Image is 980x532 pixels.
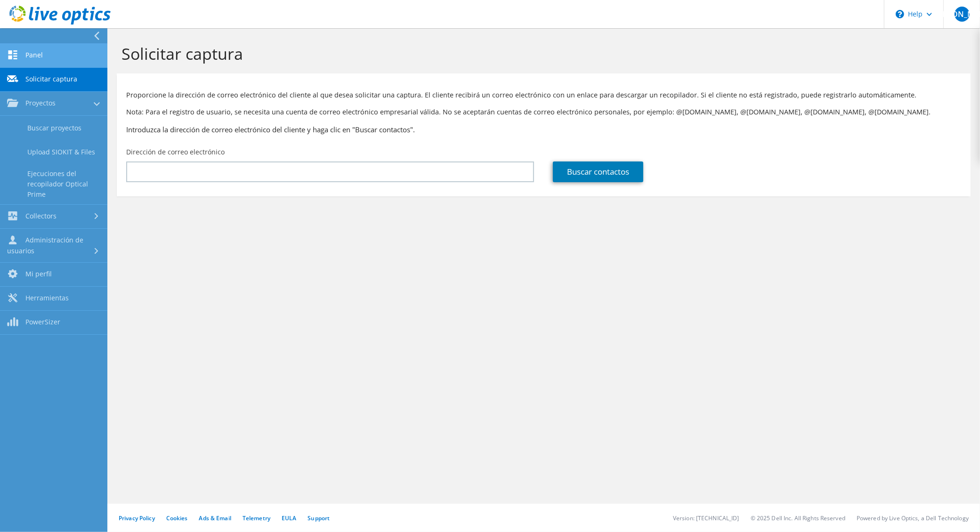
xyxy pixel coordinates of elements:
a: Telemetry [243,514,270,522]
li: Powered by Live Optics, a Dell Technology [857,514,969,522]
li: Version: [TECHNICAL_ID] [673,514,739,522]
a: Cookies [166,514,188,522]
a: Privacy Policy [119,514,155,522]
label: Dirección de correo electrónico [126,147,225,157]
a: Support [308,514,330,522]
li: © 2025 Dell Inc. All Rights Reserved [751,514,845,522]
a: Ads & Email [199,514,231,522]
span: [PERSON_NAME] [955,7,970,22]
a: Buscar contactos [553,161,643,182]
a: EULA [282,514,296,522]
p: Nota: Para el registro de usuario, se necesita una cuenta de correo electrónico empresarial válid... [126,107,961,117]
svg: \n [896,10,904,18]
p: Proporcione la dirección de correo electrónico del cliente al que desea solicitar una captura. El... [126,90,961,100]
h1: Solicitar captura [121,44,961,64]
h3: Introduzca la dirección de correo electrónico del cliente y haga clic en "Buscar contactos". [126,124,961,135]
